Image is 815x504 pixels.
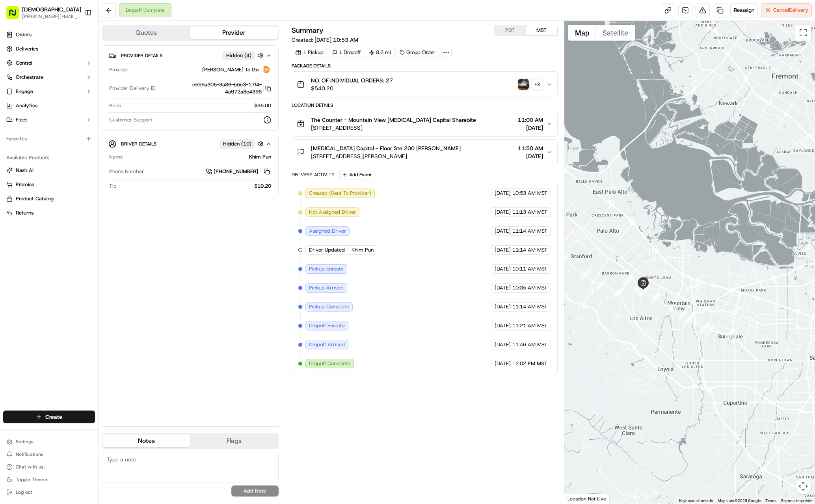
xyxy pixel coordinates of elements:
[518,152,543,160] span: [DATE]
[309,303,349,310] span: Pickup Complete
[512,360,547,367] span: 12:02 PM MST
[3,449,95,460] button: Notifications
[352,246,374,254] span: Khim Pun
[16,102,37,109] span: Analytics
[3,99,95,112] a: Analytics
[109,66,128,73] span: Provider
[109,102,121,109] span: Price
[494,25,526,35] button: PDT
[700,323,710,333] div: 5
[639,286,649,297] div: 19
[6,167,92,174] a: Nash AI
[495,209,511,216] span: [DATE]
[596,279,607,289] div: 25
[16,439,33,445] span: Settings
[666,304,677,314] div: 8
[366,47,394,58] div: 8.6 mi
[102,26,190,39] button: Quotes
[16,31,32,38] span: Orders
[495,284,511,291] span: [DATE]
[3,43,95,55] a: Deliveries
[718,498,761,503] span: Map data ©2025 Google
[596,25,635,41] button: Show satellite imagery
[22,13,81,20] span: [PERSON_NAME][EMAIL_ADDRESS][DOMAIN_NAME]
[16,195,54,202] span: Product Catalog
[292,140,557,165] button: [MEDICAL_DATA] Capital - Floor Ste 200 [PERSON_NAME][STREET_ADDRESS][PERSON_NAME]11:50 AM[DATE]
[3,164,95,177] button: Nash AI
[6,209,92,217] a: Returns
[3,411,95,423] button: Create
[512,284,547,291] span: 10:35 AM MST
[734,7,754,14] span: Reassign
[109,116,153,123] span: Customer Support
[396,47,439,58] div: Group Order
[773,7,808,14] span: Cancel Delivery
[56,133,95,140] a: Powered byPylon
[3,178,95,191] button: Promise
[309,228,346,235] span: Assigned Driver
[126,153,271,161] div: Khim Pun
[677,310,687,321] div: 7
[311,116,476,124] span: The Counter - Mountain View [MEDICAL_DATA] Capital Sharebite
[8,75,22,90] img: 1736555255976-a54dd68f-1ca7-489b-9aae-adbdc363a1c4
[22,6,81,13] button: [DEMOGRAPHIC_DATA]
[3,192,95,205] button: Product Catalog
[765,498,776,503] a: Terms (opens in new tab)
[190,26,277,39] button: Provider
[795,478,811,494] button: Map camera controls
[109,85,156,92] span: Provider Delivery ID
[518,144,543,152] span: 11:50 AM
[3,85,95,98] button: Engage
[651,293,661,303] div: 9
[518,79,529,90] img: photo_proof_of_pickup image
[27,75,129,83] div: Start new chat
[16,114,60,122] span: Knowledge Base
[495,265,511,273] span: [DATE]
[309,190,371,197] span: Created (Sent To Provider)
[311,124,476,132] span: [STREET_ADDRESS]
[262,65,271,75] img: ddtg_logo_v2.png
[16,464,45,470] span: Chat with us!
[3,474,95,485] button: Toggle Theme
[109,168,144,175] span: Phone Number
[8,32,143,44] p: Welcome 👋
[226,52,251,59] span: Hidden ( 4 )
[292,72,557,97] button: NO. OF INDIVIDUAL ORDERS: 27$540.20photo_proof_of_pickup image+2
[564,494,610,504] div: Location Not Live
[45,413,62,421] span: Create
[512,190,547,197] span: 10:53 AM MST
[223,140,251,147] span: Hidden ( 10 )
[495,228,511,235] span: [DATE]
[518,124,543,132] span: [DATE]
[623,276,633,286] div: 23
[3,71,95,84] button: Orchestrate
[495,246,511,254] span: [DATE]
[311,77,393,84] span: NO. OF INDIVIDUAL ORDERS: 27
[614,287,624,297] div: 24
[6,195,92,202] a: Product Catalog
[309,360,350,367] span: Dropoff Complete
[580,269,590,280] div: 26
[309,341,345,348] span: Dropoff Arrived
[679,498,713,504] button: Keyboard shortcuts
[638,285,649,295] div: 21
[3,151,95,164] div: Available Products
[292,111,557,136] button: The Counter - Mountain View [MEDICAL_DATA] Capital Sharebite[STREET_ADDRESS]11:00 AM[DATE]
[292,47,327,58] div: 1 Pickup
[254,102,271,109] span: $35.00
[309,265,344,273] span: Pickup Enroute
[27,83,100,90] div: We're available if you need us!
[206,167,271,176] a: [PHONE_NUMBER]
[566,493,592,504] a: Open this area in Google Maps (opens a new window)
[16,74,43,81] span: Orchestrate
[311,144,461,152] span: [MEDICAL_DATA] Capital - Floor Ste 200 [PERSON_NAME]
[314,36,358,43] span: [DATE] 10:53 AM
[292,172,335,178] div: Delivery Activity
[795,25,811,41] button: Toggle fullscreen view
[512,341,547,348] span: 11:46 AM MST
[3,28,95,41] a: Orders
[6,181,92,188] a: Promise
[705,325,715,335] div: 4
[495,360,511,367] span: [DATE]
[684,315,694,325] div: 6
